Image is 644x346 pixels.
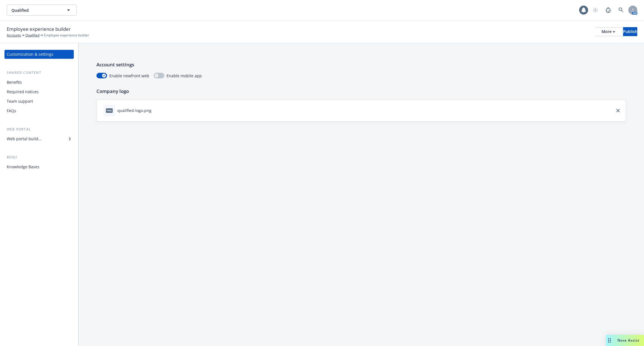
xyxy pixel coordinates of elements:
span: Nova Assist [617,338,640,343]
span: Employee experience builder [7,25,71,33]
div: FAQs [7,106,16,115]
div: More [602,27,615,36]
button: download file [154,107,158,113]
button: More [595,27,622,36]
p: Company logo [96,88,626,95]
a: FAQs [4,106,74,115]
button: Qualified [7,4,77,16]
a: Accounts [7,33,21,38]
a: Search [615,4,627,16]
a: Required notices [4,87,74,96]
a: Team support [4,97,74,106]
div: Benefits [7,78,22,87]
span: png [106,108,113,113]
a: Qualified [25,33,39,38]
div: Benji [4,155,74,160]
p: Account settings [96,61,626,68]
a: Knowledge Bases [4,162,74,171]
div: Web portal [4,127,74,132]
div: Drag to move [606,335,613,346]
a: Start snowing [590,4,601,16]
a: Benefits [4,78,74,87]
div: Publish [623,27,637,36]
div: Customization & settings [7,50,53,59]
a: Web portal builder [4,134,74,143]
div: qualified-logo.png [117,107,151,113]
div: Team support [7,97,33,106]
span: Qualified [11,7,60,13]
div: Knowledge Bases [7,162,39,171]
div: Web portal builder [7,134,41,143]
button: Nova Assist [606,335,644,346]
div: Shared content [4,70,74,76]
button: Publish [623,27,637,36]
span: Enable mobile app [167,73,202,79]
span: Enable newfront web [109,73,149,79]
div: Required notices [7,87,39,96]
a: close [615,107,621,114]
a: Report a Bug [603,4,614,16]
a: Customization & settings [4,50,74,59]
span: Employee experience builder [44,33,89,38]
